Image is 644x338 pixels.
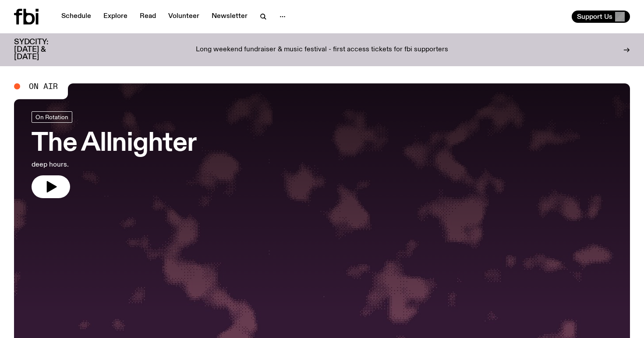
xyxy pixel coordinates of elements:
[134,11,161,23] a: Read
[163,11,205,23] a: Volunteer
[29,82,58,90] span: On Air
[35,114,68,120] span: On Rotation
[56,11,96,23] a: Schedule
[14,39,70,61] h3: SYDCITY: [DATE] & [DATE]
[32,111,196,198] a: The Allnighterdeep hours.
[32,132,196,156] h3: The Allnighter
[98,11,133,23] a: Explore
[32,111,72,123] a: On Rotation
[32,160,196,170] p: deep hours.
[572,11,630,23] button: Support Us
[206,11,253,23] a: Newsletter
[196,46,448,54] p: Long weekend fundraiser & music festival - first access tickets for fbi supporters
[577,13,612,21] span: Support Us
